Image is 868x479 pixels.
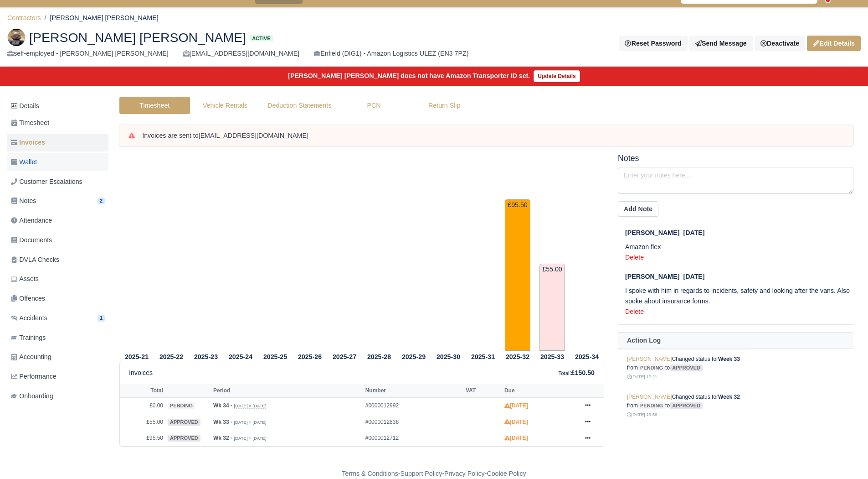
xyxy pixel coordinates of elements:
[339,97,409,115] a: PCN
[234,436,266,441] small: [DATE] » [DATE]
[466,351,500,362] th: 2025-31
[570,351,604,362] th: 2025-34
[213,419,232,425] strong: Wk 33 -
[168,419,200,426] span: approved
[7,14,41,21] a: Contractors
[363,414,463,430] td: #0000012838
[627,412,657,417] small: [DATE] 19:56
[168,402,195,409] span: pending
[500,351,535,362] th: 2025-32
[431,351,466,362] th: 2025-30
[11,118,49,128] span: Timesheet
[213,402,232,409] strong: Wk 34 -
[120,384,165,397] th: Total
[502,384,576,397] th: Due
[11,137,45,148] span: Invoices
[168,435,200,442] span: approved
[409,97,480,115] a: Return Slip
[183,48,299,59] div: [EMAIL_ADDRESS][DOMAIN_NAME]
[129,369,153,377] h6: Invoices
[199,132,308,139] strong: [EMAIL_ADDRESS][DOMAIN_NAME]
[627,394,672,400] a: [PERSON_NAME]
[718,356,740,362] strong: Week 33
[7,134,108,151] a: Invoices
[11,157,37,167] span: Wallet
[505,199,530,351] td: £95.50
[11,235,52,245] span: Documents
[189,351,223,362] th: 2025-23
[718,394,740,400] strong: Week 32
[625,273,679,280] span: [PERSON_NAME]
[571,369,595,376] strong: £150.50
[258,351,293,362] th: 2025-25
[534,70,580,82] a: Update Details
[625,254,644,261] a: Delete
[7,270,108,288] a: Assets
[638,402,665,409] span: pending
[29,31,246,44] span: [PERSON_NAME] [PERSON_NAME]
[120,414,165,430] td: £55.00
[142,131,844,141] div: Invoices are sent to
[7,368,108,385] a: Performance
[7,387,108,405] a: Onboarding
[7,192,108,210] a: Notes 2
[120,430,165,446] td: £95.50
[11,274,39,284] span: Assets
[618,201,658,217] button: Add Note
[362,351,396,362] th: 2025-28
[535,351,570,362] th: 2025-33
[7,290,108,307] a: Offences
[7,309,108,327] a: Accidents 1
[154,351,189,362] th: 2025-22
[822,435,868,479] iframe: Chat Widget
[559,368,595,378] div: :
[619,36,687,51] button: Reset Password
[625,228,853,238] div: [DATE]
[327,351,362,362] th: 2025-27
[11,215,52,226] span: Attendance
[487,470,526,477] a: Cookie Policy
[807,36,861,51] a: Edit Details
[625,242,853,252] p: Amazon flex
[314,48,468,59] div: Enfield (DIG1) - Amazon Logistics ULEZ (EN3 7PZ)
[755,36,805,51] a: Deactivate
[98,315,105,322] span: 1
[625,229,679,236] span: [PERSON_NAME]
[559,370,570,376] small: Total
[618,154,853,163] h5: Notes
[7,98,108,115] a: Details
[11,352,51,362] span: Accounting
[627,374,657,379] small: [DATE] 17:21
[7,231,108,249] a: Documents
[11,333,46,343] span: Trainings
[7,114,108,132] a: Timesheet
[11,177,82,187] span: Customer Escalations
[234,403,266,409] small: [DATE] » [DATE]
[234,420,266,425] small: [DATE] » [DATE]
[618,332,853,349] th: Action Log
[463,384,502,397] th: VAT
[11,313,47,323] span: Accidents
[7,173,108,191] a: Customer Escalations
[11,293,45,304] span: Offences
[11,371,56,382] span: Performance
[7,153,108,171] a: Wallet
[7,48,169,59] div: self-employed - [PERSON_NAME] [PERSON_NAME]
[119,97,190,115] a: Timesheet
[213,435,232,441] strong: Wk 32 -
[11,196,36,206] span: Notes
[175,469,694,479] div: - - -
[119,351,154,362] th: 2025-21
[250,35,272,42] span: Active
[223,351,258,362] th: 2025-24
[363,430,463,446] td: #0000012712
[504,419,528,425] strong: [DATE]
[11,255,59,265] span: DVLA Checks
[0,21,868,67] div: Mohammed Abubakr Hussain
[504,402,528,409] strong: [DATE]
[7,348,108,366] a: Accounting
[260,97,339,115] a: Deduction Statements
[120,398,165,414] td: £0.00
[618,349,749,387] td: Changed status for from to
